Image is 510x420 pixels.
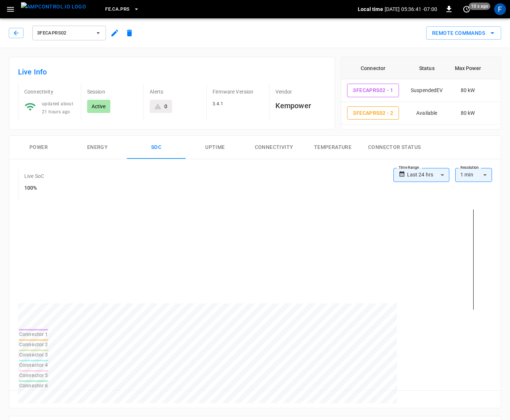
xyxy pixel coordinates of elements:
div: profile-icon [494,3,506,15]
button: FE.CA.PRS [102,2,142,17]
td: SuspendedEV [405,79,449,102]
td: Available [405,124,449,147]
button: Energy [68,136,127,159]
span: 3.4.1 [213,101,223,106]
span: FE.CA.PRS [105,5,129,14]
button: Uptime [186,136,245,159]
p: Active [92,103,106,110]
h6: 100% [24,184,44,192]
th: Status [405,57,449,79]
th: Max Power [449,57,487,79]
p: Local time [358,6,383,13]
button: SOC [127,136,186,159]
button: 3FECAPRS02 - 2 [347,106,399,120]
label: Resolution [460,165,479,171]
td: 80 kW [449,102,487,125]
p: Vendor [275,88,326,95]
button: Connectivity [245,136,303,159]
td: 80 kW [449,79,487,102]
p: Session [87,88,138,95]
p: Live SoC [24,172,44,180]
label: Time Range [399,165,419,171]
button: 3FECAPRS02 - 1 [347,84,399,97]
div: 0 [164,103,167,110]
td: 80 kW [449,124,487,147]
h6: Live Info [18,66,326,78]
button: Temperature [303,136,362,159]
p: [DATE] 05:36:41 -07:00 [385,6,437,13]
span: 3FECAPRS02 [37,29,92,37]
p: Firmware Version [213,88,263,95]
span: updated about 21 hours ago [42,101,73,114]
button: Remote Commands [426,26,501,40]
button: set refresh interval [461,3,472,15]
div: Last 24 hrs [407,168,449,182]
h6: Kempower [275,100,326,112]
td: Available [405,102,449,125]
button: 3FECAPRS02 [32,26,106,40]
p: Alerts [150,88,200,95]
div: 1 min [455,168,492,182]
div: remote commands options [426,26,501,40]
button: Power [9,136,68,159]
p: Connectivity [24,88,75,95]
img: ampcontrol.io logo [21,2,86,11]
button: Connector Status [362,136,427,159]
span: 10 s ago [469,3,491,10]
th: Connector [341,57,405,79]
